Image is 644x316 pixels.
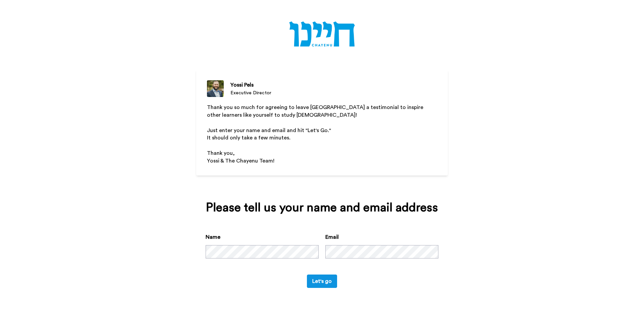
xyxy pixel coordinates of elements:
div: Yossi Pels [230,81,271,89]
div: Executive Director [230,90,271,96]
label: Name [206,233,220,241]
button: Let's go [307,275,337,288]
img: Executive Director [207,80,224,97]
img: https://cdn.bonjoro.com/media/ac1a2350-50ca-43b3-9d04-c4e653c164c1/e162256c-e25a-45c9-bb24-5bc2ce... [289,21,355,48]
span: Just enter your name and email and hit "Let's Go." [207,128,331,133]
span: It should only take a few minutes. [207,135,290,140]
div: Please tell us your name and email address [206,201,438,214]
label: Email [325,233,339,241]
span: Thank you, [207,150,235,156]
span: Yossi & The Chayenu Team! [207,158,274,164]
span: Thank you so much for agreeing to leave [GEOGRAPHIC_DATA] a testimonial to inspire other learners... [207,105,425,118]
